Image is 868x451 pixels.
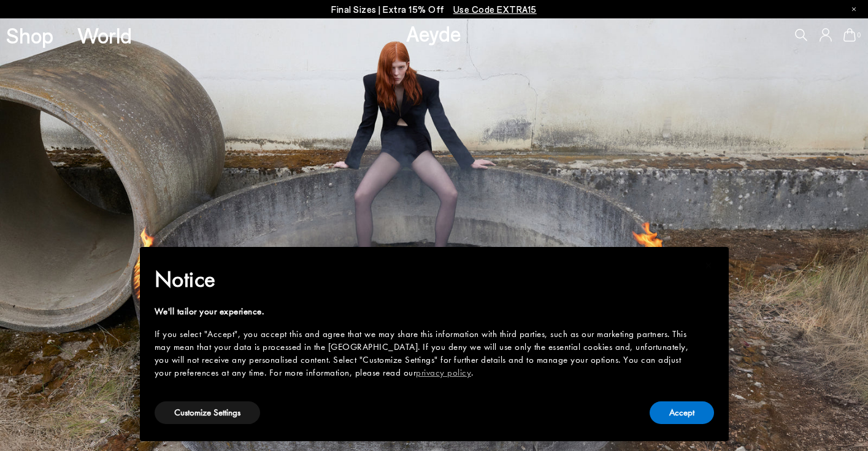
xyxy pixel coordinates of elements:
button: Accept [650,401,714,424]
button: Customize Settings [155,401,260,424]
span: × [705,256,713,275]
div: If you select "Accept", you accept this and agree that we may share this information with third p... [155,328,694,379]
a: Shop [6,25,53,46]
div: We'll tailor your experience. [155,305,694,318]
button: Close this notice [694,251,724,280]
a: Aeyde [406,20,461,46]
p: Final Sizes | Extra 15% Off [331,2,537,17]
h2: Notice [155,263,694,295]
a: privacy policy [416,366,471,379]
a: 0 [843,28,856,42]
span: Navigate to /collections/ss25-final-sizes [453,4,537,15]
a: World [77,25,132,46]
span: 0 [856,32,862,39]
